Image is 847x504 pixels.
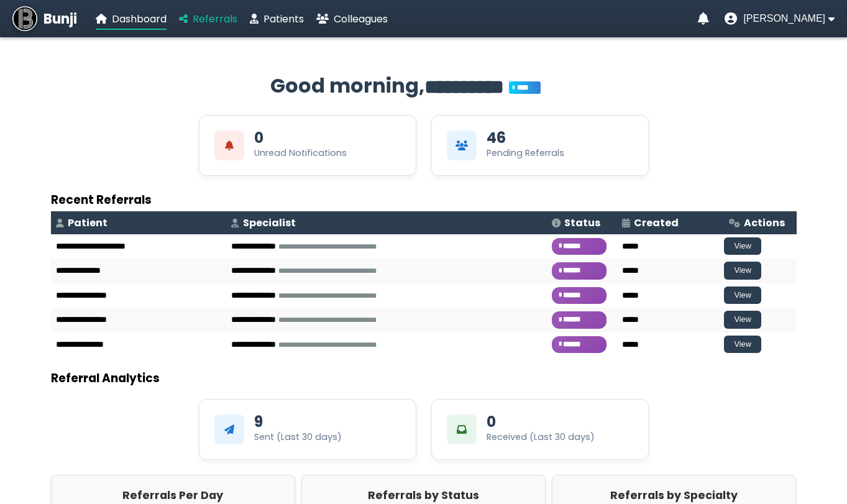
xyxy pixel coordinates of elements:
[12,6,37,31] img: Bunji Dental Referral Management
[193,12,237,26] span: Referrals
[263,12,304,26] span: Patients
[725,12,835,25] button: User menu
[743,13,825,24] span: [PERSON_NAME]
[547,211,617,234] th: Status
[617,211,724,234] th: Created
[51,191,797,209] h3: Recent Referrals
[487,147,564,160] div: Pending Referrals
[199,399,416,460] div: 9Sent (Last 30 days)
[698,12,709,25] a: Notifications
[254,431,342,444] div: Sent (Last 30 days)
[487,415,496,429] div: 0
[43,9,77,29] span: Bunji
[51,71,797,103] h2: Good morning,
[199,115,416,176] div: View Unread Notifications
[254,147,347,160] div: Unread Notifications
[96,11,167,27] a: Dashboard
[724,211,796,234] th: Actions
[487,431,595,444] div: Received (Last 30 days)
[724,336,761,354] button: View
[250,11,304,27] a: Patients
[12,6,77,31] a: Bunji
[51,211,227,234] th: Patient
[254,415,263,429] div: 9
[487,131,506,145] div: 46
[431,399,649,460] div: 0Received (Last 30 days)
[724,262,761,280] button: View
[55,487,291,503] h2: Referrals Per Day
[431,115,649,176] div: View Pending Referrals
[226,211,547,234] th: Specialist
[724,286,761,305] button: View
[724,237,761,255] button: View
[305,487,542,503] h2: Referrals by Status
[316,11,388,27] a: Colleagues
[179,11,237,27] a: Referrals
[254,131,263,145] div: 0
[509,81,541,94] span: You’re on Plus!
[112,12,167,26] span: Dashboard
[556,487,792,503] h2: Referrals by Specialty
[724,311,761,329] button: View
[334,12,388,26] span: Colleagues
[51,369,797,387] h3: Referral Analytics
